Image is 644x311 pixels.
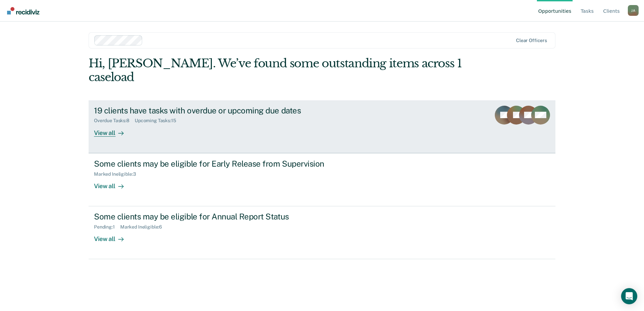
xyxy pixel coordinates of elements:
div: View all [94,124,132,137]
div: Some clients may be eligible for Early Release from Supervision [94,159,330,169]
div: Upcoming Tasks : 15 [135,118,182,124]
div: View all [94,177,132,190]
div: Hi, [PERSON_NAME]. We’ve found some outstanding items across 1 caseload [89,57,462,84]
a: Some clients may be eligible for Annual Report StatusPending:1Marked Ineligible:6View all [89,206,555,259]
div: Marked Ineligible : 3 [94,171,141,177]
div: Clear officers [516,38,547,43]
button: Profile dropdown button [628,5,639,16]
div: Some clients may be eligible for Annual Report Status [94,212,330,221]
div: View all [94,230,132,243]
div: 19 clients have tasks with overdue or upcoming due dates [94,106,330,115]
div: Marked Ineligible : 6 [120,224,167,230]
div: Open Intercom Messenger [621,288,637,304]
div: J A [628,5,639,16]
div: Pending : 1 [94,224,120,230]
a: 19 clients have tasks with overdue or upcoming due datesOverdue Tasks:8Upcoming Tasks:15View all [89,100,555,153]
a: Some clients may be eligible for Early Release from SupervisionMarked Ineligible:3View all [89,153,555,206]
img: Recidiviz [7,7,39,14]
div: Overdue Tasks : 8 [94,118,135,124]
